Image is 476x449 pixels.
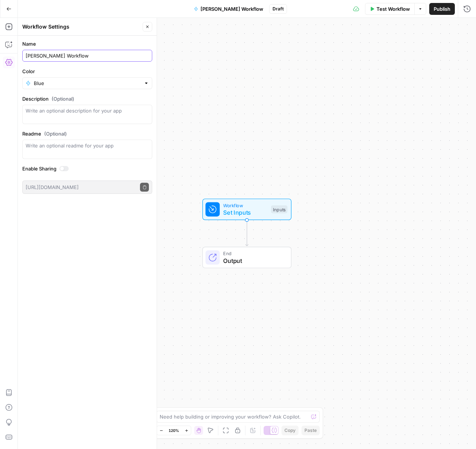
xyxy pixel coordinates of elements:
[22,95,152,103] label: Description
[301,426,320,435] button: Paste
[284,427,296,434] span: Copy
[52,95,74,103] span: (Optional)
[22,165,152,172] label: Enable Sharing
[223,250,284,257] span: End
[245,220,248,246] g: Edge from start to end
[429,3,455,15] button: Publish
[22,23,140,30] div: Workflow Settings
[273,6,284,12] span: Draft
[271,205,287,214] div: Inputs
[34,79,141,87] input: Blue
[200,5,263,13] span: [PERSON_NAME] Workflow
[376,5,410,13] span: Test Workflow
[44,130,67,137] span: (Optional)
[22,68,152,75] label: Color
[22,130,152,137] label: Readme
[304,427,317,434] span: Paste
[365,3,414,15] button: Test Workflow
[22,40,152,48] label: Name
[26,52,149,59] input: Untitled
[189,3,268,15] button: [PERSON_NAME] Workflow
[178,247,316,269] div: EndOutput
[223,202,267,209] span: Workflow
[178,199,316,220] div: WorkflowSet InputsInputs
[169,427,179,433] span: 120%
[223,256,284,265] span: Output
[434,5,450,13] span: Publish
[223,208,267,217] span: Set Inputs
[281,426,299,435] button: Copy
